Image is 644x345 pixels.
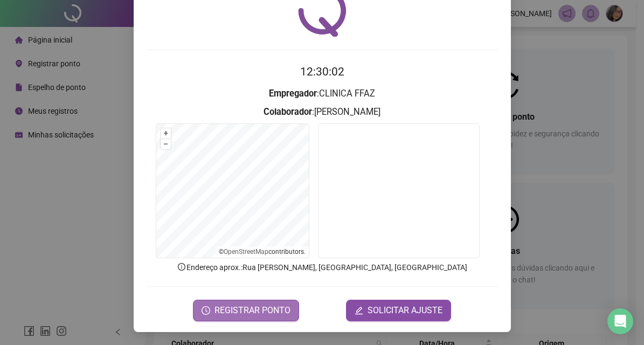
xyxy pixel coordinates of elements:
[147,105,498,119] h3: : [PERSON_NAME]
[202,306,210,315] span: clock-circle
[269,88,317,99] strong: Empregador
[214,304,290,317] span: REGISTRAR PONTO
[264,107,312,117] strong: Colaborador
[147,87,498,101] h3: : CLINICA FFAZ
[355,306,363,315] span: edit
[147,261,498,273] p: Endereço aprox. : Rua [PERSON_NAME], [GEOGRAPHIC_DATA], [GEOGRAPHIC_DATA]
[346,300,451,321] button: editSOLICITAR AJUSTE
[224,248,268,256] a: OpenStreetMap
[219,248,306,256] li: © contributors.
[607,308,633,334] div: Open Intercom Messenger
[368,304,442,317] span: SOLICITAR AJUSTE
[161,128,171,139] button: +
[161,139,171,149] button: –
[193,300,299,321] button: REGISTRAR PONTO
[300,65,344,78] time: 12:30:02
[177,262,186,272] span: info-circle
